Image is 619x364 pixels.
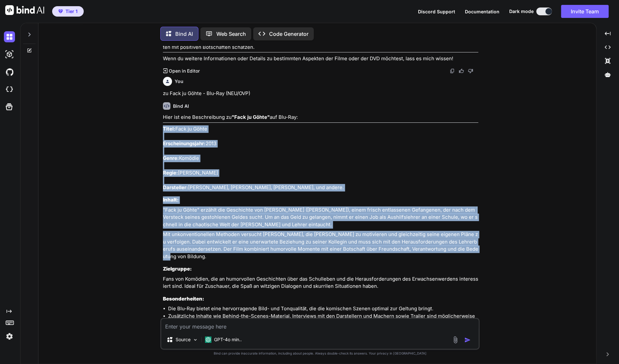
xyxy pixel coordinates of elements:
[464,337,471,343] img: icon
[205,336,211,343] img: GPT-4o mini
[163,125,478,191] p: Fack ju Göhte 2013 Komödie [PERSON_NAME] [PERSON_NAME], [PERSON_NAME], [PERSON_NAME], und andere.
[216,30,246,38] p: Web Search
[193,337,198,343] img: Pick Models
[163,126,175,132] strong: Titel:
[163,296,204,302] strong: Besonderheiten:
[4,331,15,342] img: settings
[163,184,188,190] strong: Darsteller:
[418,9,455,14] span: Discord Support
[168,313,478,327] li: Zusätzliche Inhalte wie Behind-the-Scenes-Material, Interviews mit den Darstellern und Machern so...
[561,5,609,18] button: Invite Team
[163,231,478,260] p: Mit unkonventionellen Methoden versucht [PERSON_NAME], die [PERSON_NAME] zu motivieren und gleich...
[173,103,189,109] h6: Bind AI
[163,140,206,147] strong: Erscheinungsjahr:
[58,9,63,13] img: premium
[468,68,473,74] img: dislike
[168,305,478,313] li: Die Blu-Ray bietet eine hervorragende Bild- und Tonqualität, die die komischen Szenen optimal zur...
[4,49,15,60] img: darkAi-studio
[214,336,242,343] p: GPT-4o min..
[175,30,193,38] p: Bind AI
[65,8,78,15] span: Tier 1
[175,78,183,85] h6: You
[4,31,15,42] img: darkChat
[450,68,455,74] img: copy
[5,5,44,15] img: Bind AI
[465,9,499,14] span: Documentation
[418,8,455,15] button: Discord Support
[465,8,499,15] button: Documentation
[176,336,191,343] p: Source
[459,68,464,74] img: like
[4,84,15,95] img: cloudideIcon
[163,155,179,161] strong: Genre:
[452,336,459,343] img: attachment
[160,351,480,356] p: Bind can provide inaccurate information, including about people. Always double-check its answers....
[163,275,478,290] p: Fans von Komödien, die an humorvollen Geschichten über das Schulleben und die Herausforderungen d...
[232,114,270,120] strong: "Fack ju Göhte"
[163,206,478,229] p: "Fack ju Göhte" erzählt die Geschichte von [PERSON_NAME] ([PERSON_NAME]), einem frisch entlassene...
[52,6,84,17] button: premiumTier 1
[269,30,309,38] p: Code Generator
[163,55,478,63] p: Wenn du weitere Informationen oder Details zu bestimmten Aspekten der Filme oder der DVD möchtest...
[163,90,478,97] p: zu Fack ju Göhte - Blu-Ray (NEU/OVP)
[163,266,192,272] strong: Zielgruppe:
[163,170,178,176] strong: Regie:
[163,114,478,121] p: Hier ist eine Beschreibung zu auf Blu-Ray:
[163,197,179,203] strong: Inhalt:
[509,8,534,15] span: Dark mode
[4,66,15,77] img: githubDark
[169,68,200,74] p: Open in Editor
